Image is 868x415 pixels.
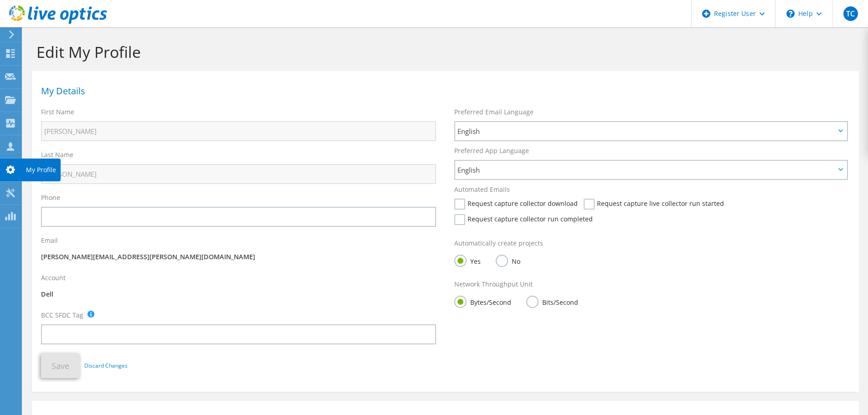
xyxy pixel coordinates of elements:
label: Request capture collector run completed [454,214,593,225]
label: First Name [41,108,74,117]
p: [PERSON_NAME][EMAIL_ADDRESS][PERSON_NAME][DOMAIN_NAME] [41,252,436,262]
label: Phone [41,193,60,202]
div: My Profile [21,159,61,181]
label: Network Throughput Unit [454,280,533,289]
label: Last Name [41,150,73,159]
p: Dell [41,289,436,299]
button: Save [41,354,80,378]
label: Request capture collector download [454,199,578,210]
label: Bytes/Second [454,296,511,307]
h1: My Details [41,87,845,96]
span: English [457,126,835,137]
label: Email [41,236,58,245]
label: Automated Emails [454,185,510,194]
label: Account [41,273,66,282]
a: Discard Changes [84,361,128,371]
label: Preferred App Language [454,146,529,155]
svg: \n [786,10,795,18]
label: Request capture live collector run started [584,199,724,210]
label: Bits/Second [526,296,578,307]
span: TC [843,6,858,21]
label: Yes [454,255,481,266]
label: No [496,255,520,266]
label: Automatically create projects [454,239,543,248]
label: Preferred Email Language [454,108,534,117]
span: English [457,164,835,175]
label: BCC SFDC Tag [41,311,83,320]
h1: Edit My Profile [36,42,850,61]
